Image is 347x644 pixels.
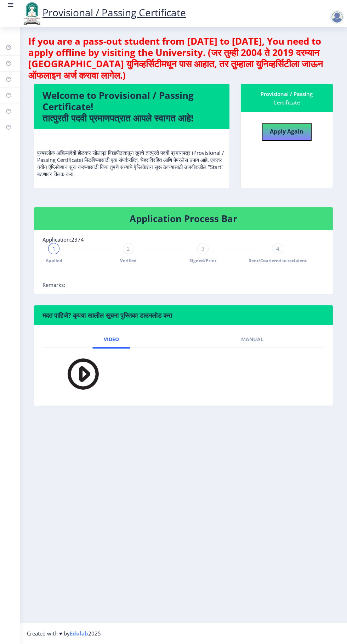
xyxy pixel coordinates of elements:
a: Edulab [70,630,88,637]
h4: Welcome to Provisional / Passing Certificate! तात्पुरती पदवी प्रमाणपत्रात आपले स्वागत आहे! [42,90,221,124]
span: 2 [127,245,130,252]
span: 1 [52,245,56,252]
span: Video [104,337,119,342]
span: 4 [276,245,279,252]
span: Sent/Couriered to recipient [249,258,307,264]
span: Manual [241,337,263,342]
span: 3 [201,245,205,252]
span: Signed/Print [189,258,216,264]
h4: If you are a pass-out student from [DATE] to [DATE], You need to apply offline by visiting the Un... [28,35,339,81]
a: Video [92,331,130,348]
b: Apply Again [270,128,303,135]
span: Verified [120,258,137,264]
img: PLAY.png [54,354,103,394]
h6: मदत पाहिजे? कृपया खालील सूचना पुस्तिका डाउनलोड करा [42,311,324,320]
button: Apply Again [262,123,312,141]
span: Created with ♥ by 2025 [27,630,101,637]
h4: Application Process Bar [42,213,324,224]
p: पुण्यश्लोक अहिल्यादेवी होळकर सोलापूर विद्यापीठाकडून तुमचे तात्पुरते पदवी प्रमाणपत्र (Provisional ... [37,135,226,177]
span: Applied [46,258,62,264]
div: Provisional / Passing Certificate [249,90,324,107]
span: Application:2374 [42,236,84,243]
img: logo [21,1,42,26]
a: Manual [230,331,275,348]
a: Provisional / Passing Certificate [21,6,186,19]
span: Remarks: [42,281,65,288]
